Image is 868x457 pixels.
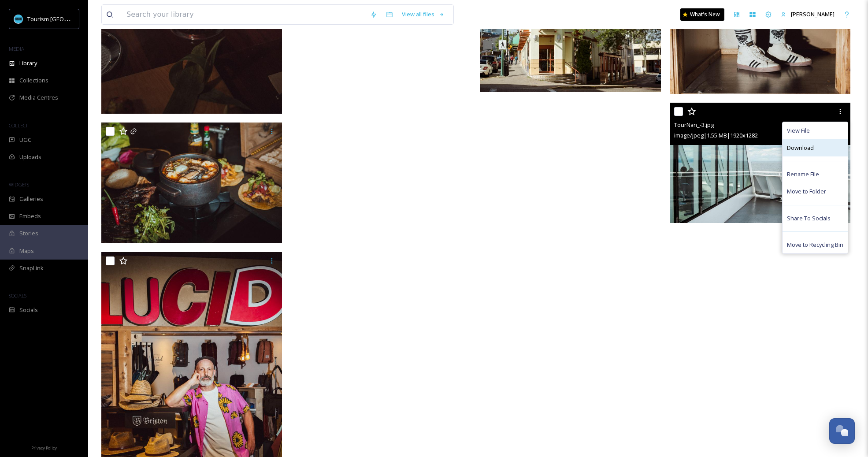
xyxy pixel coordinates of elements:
[397,6,449,23] a: View all files
[19,264,44,272] span: SnapLink
[787,187,826,196] span: Move to Folder
[19,229,38,238] span: Stories
[31,442,57,453] a: Privacy Policy
[19,212,41,220] span: Embeds
[787,170,819,178] span: Rename File
[787,241,843,249] span: Move to Recycling Bin
[9,181,29,188] span: WIDGETS
[829,418,855,444] button: Open Chat
[787,214,831,223] span: Share To Socials
[787,144,814,152] span: Download
[19,153,41,161] span: Uploads
[670,103,850,223] img: TourNan_-3.jpg
[9,122,28,129] span: COLLECT
[19,136,31,144] span: UGC
[14,15,23,23] img: tourism_nanaimo_logo.jpeg
[19,306,38,314] span: Socials
[776,6,839,23] a: [PERSON_NAME]
[19,195,43,203] span: Galleries
[31,445,57,451] span: Privacy Policy
[9,292,26,299] span: SOCIALS
[791,10,835,18] span: [PERSON_NAME]
[19,59,37,67] span: Library
[122,5,366,24] input: Search your library
[101,123,282,243] img: TourNan_-9.jpg
[787,126,810,135] span: View File
[9,45,24,52] span: MEDIA
[27,15,106,23] span: Tourism [GEOGRAPHIC_DATA]
[19,93,58,102] span: Media Centres
[674,121,714,129] span: TourNan_-3.jpg
[680,8,724,21] a: What's New
[19,76,48,85] span: Collections
[674,131,758,139] span: image/jpeg | 1.55 MB | 1920 x 1282
[19,247,34,255] span: Maps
